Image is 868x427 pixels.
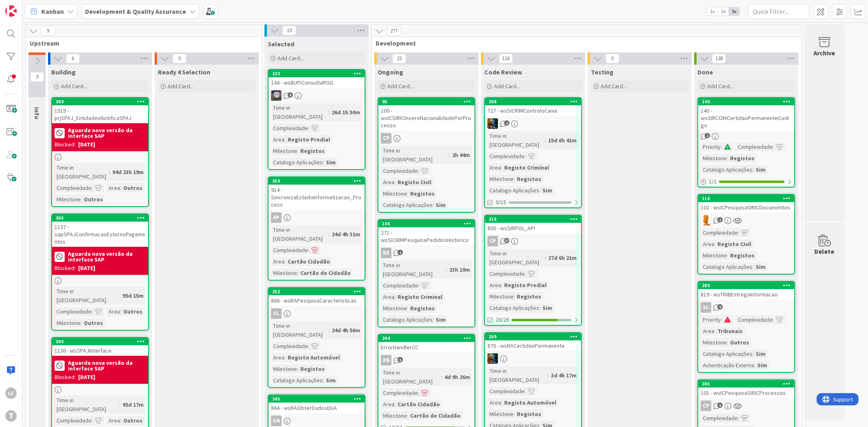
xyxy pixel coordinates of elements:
div: Complexidade [55,183,92,192]
span: : [525,269,526,278]
div: Complexidade [55,307,92,316]
div: Complexidade [488,152,525,161]
div: 394 [378,335,474,342]
div: 233144 - wsBUPiConsultaRGG [269,70,365,88]
div: Complexidade [271,124,308,133]
div: [DATE] [78,264,95,272]
span: : [92,183,93,192]
span: : [548,371,549,380]
span: Add Card... [278,54,304,62]
div: Area [488,281,501,290]
div: 144 - wsBUPiConsultaRGG [269,77,365,88]
span: : [727,154,728,163]
div: 116 [698,195,794,202]
span: : [394,292,396,301]
img: JC [488,353,498,364]
div: 252866 - wsRAPesquisaCaracteristicas [269,288,365,306]
div: 318800 - wsSIRPOL_API [485,216,581,233]
div: Registos [298,146,327,155]
div: 394ErrorHandlerCC [378,335,474,353]
span: : [92,307,93,316]
span: : [323,376,324,385]
span: 9 [717,304,723,309]
span: 17 [504,238,509,243]
span: : [120,183,121,192]
span: 1 / 1 [709,177,717,186]
span: 5 [288,92,293,98]
div: Complexidade [381,388,418,397]
div: 394 [382,335,474,341]
span: 1 [398,250,403,255]
span: : [284,135,286,144]
span: : [407,189,408,198]
span: : [738,228,739,237]
div: Area [381,178,394,187]
div: Outros [82,318,105,327]
div: Registo Automóvel [286,353,342,362]
div: 140 [698,98,794,105]
div: Complexidade [488,387,525,396]
div: Priority [701,142,721,151]
span: : [119,291,120,300]
div: 4d 9h 26m [442,373,472,381]
div: Catalogo Aplicações [381,315,433,324]
div: 100 - wsICSIRICInsereNacionalidadePorProcesso [378,105,474,131]
div: 305 [698,380,794,388]
a: 280819 - wsTRIBEntregaInformacaoSLPriority:Complexidade:Area:TribunaisMilestone:OutrosCatalogo Ap... [697,281,795,373]
span: : [394,178,396,187]
div: Milestone [701,251,727,260]
div: Registo Criminal [502,163,551,172]
div: Area [488,163,501,172]
div: 271 - wsSICRIMPesquisaPedidosHistorico [378,227,474,245]
div: 140140 - wsSIRCOMCertidaoPermanenteCodigo [698,98,794,131]
div: Registos [515,174,543,183]
input: Quick Filter... [748,4,809,19]
span: : [297,146,298,155]
div: Registos [515,292,543,301]
div: AP [271,212,282,223]
span: : [81,195,82,204]
div: 94d 23h 19m [110,168,146,176]
div: Catalogo Aplicações [271,158,323,167]
div: Time in [GEOGRAPHIC_DATA] [488,249,545,267]
div: Sim [324,158,338,167]
div: 3691519 - prjSPAJ_EntidadesNotificaSPAJ [52,98,148,123]
span: : [514,292,515,301]
span: Add Card... [168,83,194,90]
div: Milestone [701,338,727,347]
span: Add Card... [707,83,733,90]
div: 116 [702,196,794,201]
div: Blocked: [55,140,76,149]
div: 350 [269,177,365,185]
span: : [418,281,419,290]
span: : [754,361,755,370]
span: : [539,186,540,195]
span: 5 [398,357,403,362]
div: LS [269,90,365,101]
span: : [525,152,526,161]
div: Sim [324,376,338,385]
div: SL [271,308,282,319]
div: Milestone [701,154,727,163]
a: 3691519 - prjSPAJ_EntidadesNotificaSPAJAguarda nova versão da interface SAPBlocked:[DATE]Time in ... [51,97,149,207]
div: 95 [382,99,474,105]
span: : [752,165,754,174]
span: : [433,315,434,324]
div: Registo Civil [715,240,753,248]
span: : [501,163,502,172]
div: Milestone [55,195,81,204]
span: Add Card... [387,83,413,90]
div: Area [701,240,714,248]
div: Tribunais [715,327,745,335]
span: : [449,150,450,159]
div: 209870 - wsRACertidaoPermanente [485,333,581,351]
div: Time in [GEOGRAPHIC_DATA] [381,368,441,386]
span: : [308,124,309,133]
span: Kanban [42,7,64,16]
div: 209 [489,334,581,340]
span: : [727,251,728,260]
div: Milestone [488,174,514,183]
div: 345864 - wsRAObterDadosDUA [269,395,365,413]
div: 95100 - wsICSIRICInsereNacionalidadePorProcesso [378,98,474,131]
div: SL [269,308,365,319]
